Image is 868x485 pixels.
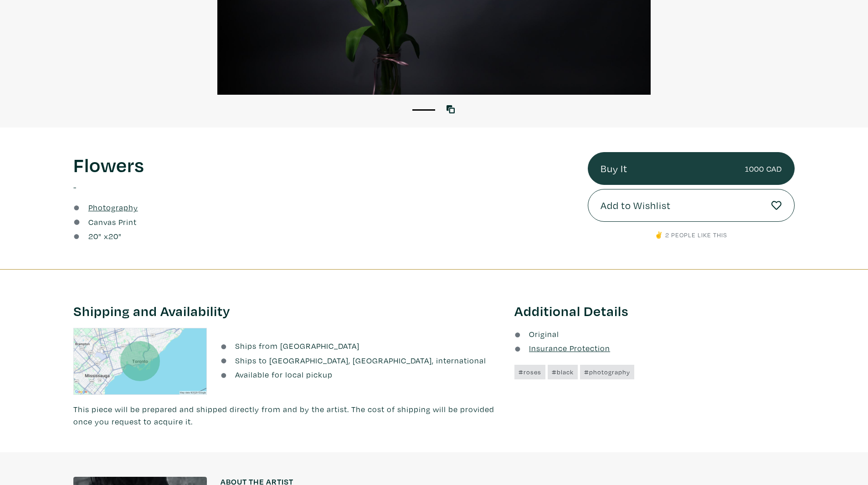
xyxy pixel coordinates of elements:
[88,231,98,241] span: 20
[88,216,137,228] a: Canvas Print
[73,181,574,193] p: -
[514,343,610,353] a: Insurance Protection
[588,230,795,240] p: ✌️ 2 people like this
[588,189,795,222] button: Add to Wishlist
[221,354,501,367] li: Ships to [GEOGRAPHIC_DATA], [GEOGRAPHIC_DATA], international
[514,302,795,320] h3: Additional Details
[73,152,574,177] h1: Flowers
[221,368,501,381] li: Available for local pickup
[88,202,138,213] u: Photography
[108,231,118,241] span: 20
[580,365,634,379] a: #photography
[529,343,610,353] u: Insurance Protection
[514,365,545,379] a: #roses
[88,230,122,242] div: " x "
[88,201,138,214] a: Photography
[514,328,795,340] li: Original
[73,328,206,395] img: staticmap
[745,163,782,175] small: 1000 CAD
[601,198,671,213] span: Add to Wishlist
[73,302,501,320] h3: Shipping and Availability
[588,152,795,185] a: Buy It1000 CAD
[548,365,578,379] a: #black
[73,403,501,428] p: This piece will be prepared and shipped directly from and by the artist. The cost of shipping wil...
[221,340,501,352] li: Ships from [GEOGRAPHIC_DATA]
[412,109,435,111] button: 1 of 1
